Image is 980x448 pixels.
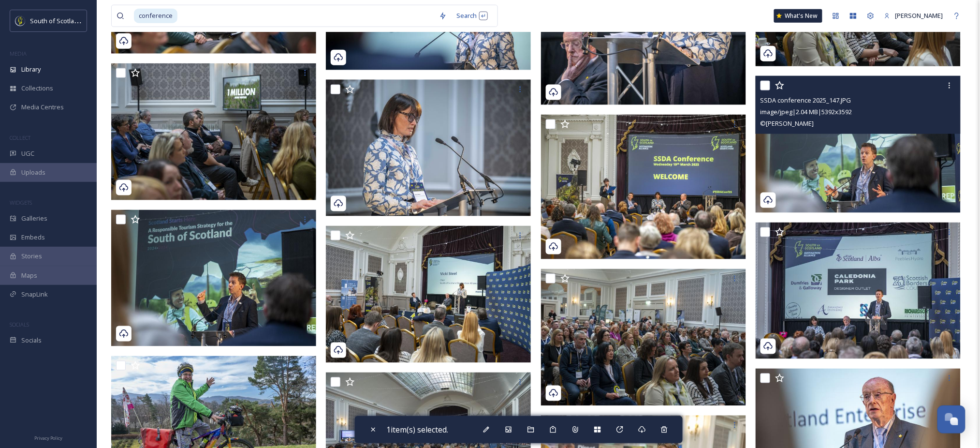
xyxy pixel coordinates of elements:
[34,432,62,443] a: Privacy Policy
[761,96,851,105] span: SSDA conference 2025_147.JPG
[774,9,822,23] a: What's New
[30,16,140,25] span: South of Scotland Destination Alliance
[937,405,965,433] button: Open Chat
[10,50,27,57] span: MEDIA
[10,321,29,328] span: SOCIALS
[34,435,62,441] span: Privacy Policy
[21,336,42,345] span: Socials
[756,223,961,359] img: SSDA conference 2025_143.JPG
[21,65,41,74] span: Library
[111,210,316,346] img: SSDA conference 2025_146.JPG
[10,199,32,206] span: WIDGETS
[761,107,852,116] span: image/jpeg | 2.04 MB | 5392 x 3592
[21,271,37,280] span: Maps
[326,79,531,216] img: SSDA conference 2025_134.JPG
[21,290,48,299] span: SnapLink
[879,6,948,25] a: [PERSON_NAME]
[756,76,961,213] img: SSDA conference 2025_147.JPG
[326,226,531,363] img: SSDA conference 2025_12.JPG
[134,9,177,23] span: conference
[21,252,42,261] span: Stories
[21,214,47,223] span: Galleries
[15,16,25,26] img: images.jpeg
[21,233,45,242] span: Embeds
[21,168,45,177] span: Uploads
[387,424,449,435] span: 1 item(s) selected.
[541,115,746,259] img: SSDA conference 2025_133.JPG
[452,6,493,25] div: Search
[21,149,34,158] span: UGC
[21,103,64,112] span: Media Centres
[10,134,30,141] span: COLLECT
[21,84,53,93] span: Collections
[111,63,316,200] img: SSDA conference 2025_09.JPG
[895,11,943,20] span: [PERSON_NAME]
[541,269,746,406] img: SSDA conference 2025_10.JPG
[761,119,814,128] span: © [PERSON_NAME]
